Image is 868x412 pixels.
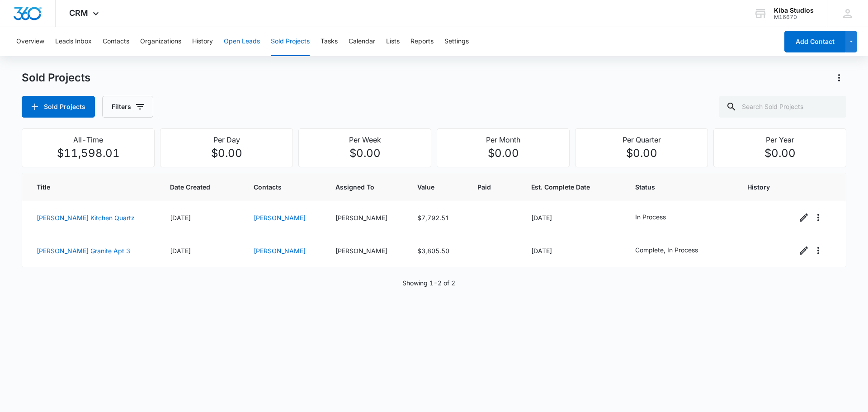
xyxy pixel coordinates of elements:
a: [PERSON_NAME] Kitchen Quartz [37,214,135,222]
button: Settings [444,27,469,56]
button: Actions [832,71,846,85]
button: Sold Projects [271,27,310,56]
button: Actions [811,210,826,225]
button: Filters [102,96,153,118]
span: CRM [69,8,88,18]
div: account name [774,7,814,14]
p: $0.00 [581,145,702,161]
button: Contacts [103,27,129,56]
span: [DATE] [531,214,552,222]
span: [DATE] [170,247,191,255]
p: $0.00 [304,145,425,161]
span: Paid [477,182,496,192]
button: Organizations [140,27,181,56]
span: History [747,182,775,192]
button: Edit Sold Project [797,243,811,258]
button: Edit Sold Project [797,210,811,225]
span: Date Created [170,182,219,192]
input: Search Sold Projects [719,96,846,118]
p: All-Time [28,134,149,145]
button: Sold Projects [22,96,95,118]
div: account id [774,14,814,20]
p: Showing 1-2 of 2 [402,278,455,288]
span: [DATE] [170,214,191,222]
div: - - Select to Edit Field [635,245,714,256]
h1: Sold Projects [22,71,90,85]
a: [PERSON_NAME] [254,247,306,255]
div: [PERSON_NAME] [335,213,396,223]
button: Overview [16,27,44,56]
span: [DATE] [531,247,552,255]
button: Calendar [349,27,375,56]
span: $7,792.51 [417,214,449,222]
span: Assigned To [335,182,396,192]
p: $0.00 [719,145,840,161]
span: Title [37,182,135,192]
button: Open Leads [224,27,260,56]
p: Complete, In Process [635,245,698,255]
span: Contacts [254,182,314,192]
button: Tasks [321,27,338,56]
a: [PERSON_NAME] Granite Apt 3 [37,247,130,255]
p: Per Month [443,134,564,145]
p: $11,598.01 [28,145,149,161]
p: $0.00 [443,145,564,161]
button: Lists [386,27,400,56]
span: $3,805.50 [417,247,449,255]
p: $0.00 [166,145,287,161]
button: Leads Inbox [55,27,92,56]
p: Per Year [719,134,840,145]
span: Value [417,182,442,192]
span: Status [635,182,726,192]
p: In Process [635,212,666,222]
button: History [192,27,213,56]
p: Per Quarter [581,134,702,145]
button: Reports [410,27,434,56]
button: Add Contact [784,31,845,52]
p: Per Day [166,134,287,145]
div: [PERSON_NAME] [335,246,396,256]
div: - - Select to Edit Field [635,212,682,223]
button: Actions [811,243,826,258]
a: [PERSON_NAME] [254,214,306,222]
p: Per Week [304,134,425,145]
span: Est. Complete Date [531,182,600,192]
